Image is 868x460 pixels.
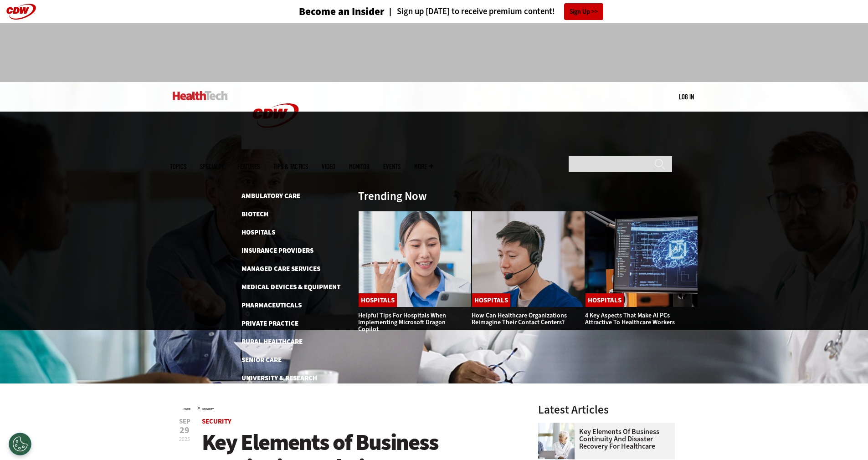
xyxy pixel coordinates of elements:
span: 2025 [179,435,190,443]
h3: Become an Insider [299,6,385,17]
a: Home [184,407,190,411]
a: Ambulatory Care [241,191,300,200]
a: Rural Healthcare [241,337,303,346]
a: Insurance Providers [241,246,313,255]
h3: Latest Articles [538,404,675,415]
a: Log in [679,92,694,101]
iframe: advertisement [268,32,600,73]
a: Become an Insider [265,6,385,17]
a: Key Elements of Business Continuity and Disaster Recovery for Healthcare [538,428,669,450]
a: Private Practice [241,319,298,328]
img: Doctor using phone to dictate to tablet [358,211,472,307]
a: 4 Key Aspects That Make AI PCs Attractive to Healthcare Workers [585,311,675,327]
a: Security [202,407,214,411]
a: Hospitals [359,293,397,307]
h3: Trending Now [358,190,427,202]
a: Pharmaceuticals [241,301,302,310]
a: Medical Devices & Equipment [241,282,340,291]
a: Hospitals [241,228,275,237]
a: Helpful Tips for Hospitals When Implementing Microsoft Dragon Copilot [358,311,446,333]
img: Desktop monitor with brain AI concept [585,211,699,307]
a: Hospitals [586,293,624,307]
img: Home [241,82,310,149]
a: incident response team discusses around a table [538,423,579,430]
span: 29 [179,426,190,435]
a: Sign up [DATE] to receive premium content! [385,7,555,16]
div: User menu [679,92,694,102]
a: Security [202,417,231,426]
a: Hospitals [472,293,510,307]
a: Managed Care Services [241,264,320,273]
button: Open Preferences [9,433,31,455]
a: How Can Healthcare Organizations Reimagine Their Contact Centers? [472,311,567,327]
a: Sign Up [564,3,603,20]
img: Home [173,91,228,100]
div: Cookies Settings [9,433,31,455]
a: Biotech [241,210,268,219]
a: Senior Care [241,355,282,364]
span: Sep [179,418,190,425]
img: incident response team discusses around a table [538,423,575,459]
div: » [184,404,514,411]
img: Healthcare contact center [472,211,585,307]
a: University & Research [241,373,317,383]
